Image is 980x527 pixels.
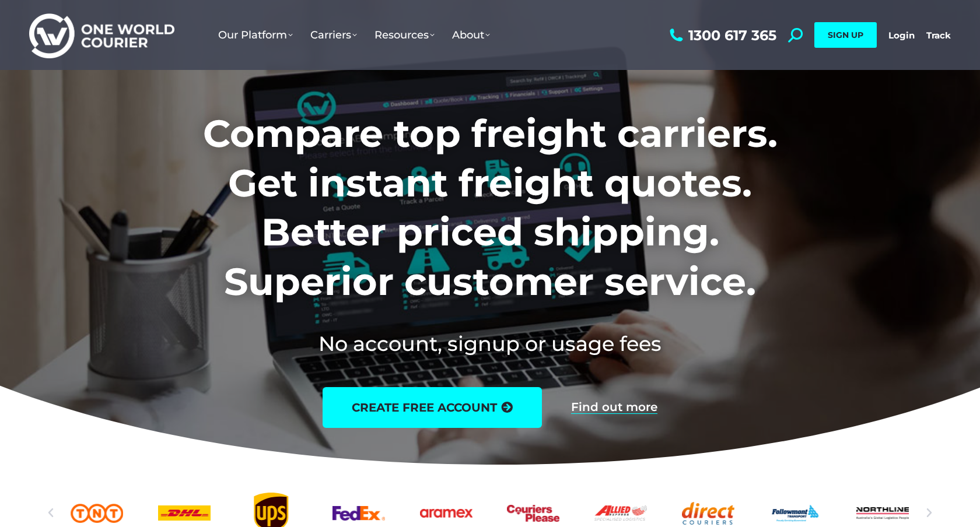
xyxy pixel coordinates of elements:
a: SIGN UP [814,22,877,48]
a: create free account [323,387,542,428]
a: 1300 617 365 [667,28,776,43]
span: SIGN UP [828,30,863,40]
a: Resources [366,17,443,53]
a: Carriers [302,17,366,53]
a: Our Platform [209,17,302,53]
a: Find out more [571,401,657,414]
a: Track [926,30,951,41]
span: Our Platform [218,29,293,41]
span: Resources [374,29,435,41]
a: Login [888,30,915,41]
h2: No account, signup or usage fees [126,329,855,358]
span: About [452,29,490,41]
span: Carriers [310,29,357,41]
img: One World Courier [29,12,174,59]
a: About [443,17,499,53]
h1: Compare top freight carriers. Get instant freight quotes. Better priced shipping. Superior custom... [126,109,855,306]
